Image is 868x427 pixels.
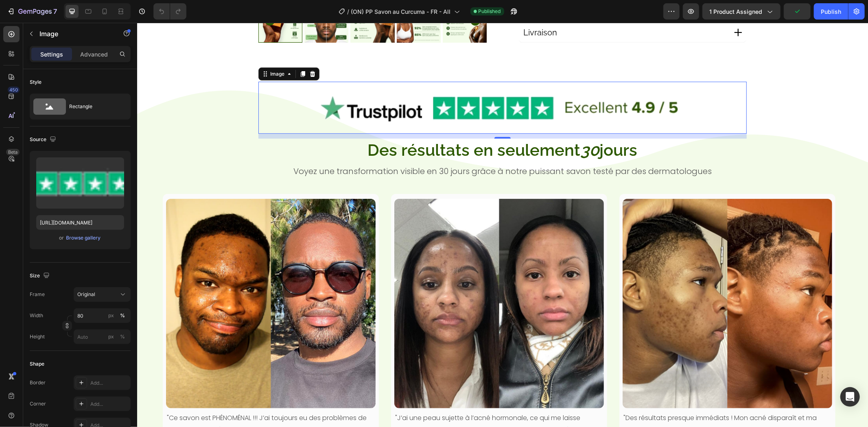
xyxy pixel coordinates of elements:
p: "Ce savon est PHÉNOMÉNAL !!! J’ai toujours eu des problèmes de taches et d’acné, et en seulement ... [30,390,238,425]
div: Open Intercom Messenger [840,387,860,407]
div: Style [30,78,42,86]
img: gempages_535995976293286723-bf408307-4fb3-4cfc-a9db-cb43ff648bde.png [485,176,695,386]
img: preview-image [36,157,124,209]
i: 30 [444,118,463,137]
span: 1 product assigned [709,7,762,16]
button: 1 product assigned [702,3,781,20]
label: Width [30,312,43,319]
input: px% [74,329,131,344]
div: Corner [30,400,46,407]
img: gempages_535995976293286723-5826d576-a567-4cc7-a6a0-7b5afed93812.jpg [257,176,467,386]
div: Border [30,379,46,386]
div: Undo/Redo [153,3,186,20]
p: "J’ai une peau sujette à l’acné hormonale, ce qui me laisse toujours des taches sombres. Mais ce ... [258,390,466,425]
div: Add... [90,401,129,408]
div: Rectangle [69,97,119,116]
button: Original [74,287,131,302]
p: Settings [40,50,63,59]
img: gempages_535995976293286723-1802d0a9-6e3a-49b8-9c25-a0fbaea2f642.png [29,176,238,386]
label: Frame [30,291,45,298]
p: Image [39,29,109,39]
div: Add... [90,379,129,387]
p: "Des résultats presque immédiats ! Mon acné disparaît et ma peau est bien plus lumineuse. Je vien... [486,390,694,425]
div: % [120,333,125,340]
img: gempages_535995976293286723-5decf3d8-fb3a-40c7-b5c5-0c2efd3b9ef8.png [170,59,561,111]
iframe: Design area [137,23,868,427]
label: Height [30,333,45,340]
button: Browse gallery [66,234,101,242]
button: px [118,332,127,342]
div: Source [30,134,58,145]
button: px [118,311,127,320]
div: Size [30,270,51,281]
div: 450 [8,87,20,93]
p: Advanced [80,50,108,59]
span: or [59,233,64,243]
div: Publish [821,7,841,16]
button: 7 [3,3,61,20]
p: 7 [53,7,57,16]
div: Beta [6,149,20,155]
div: Shape [30,360,44,368]
div: px [108,312,114,319]
div: % [120,312,125,319]
span: / [348,7,350,16]
button: % [106,311,116,320]
button: Publish [814,3,848,20]
div: Browse gallery [66,234,101,242]
h2: Des résultats en seulement jours [121,116,610,139]
span: Original [77,291,95,298]
input: https://example.com/image.jpg [36,215,124,230]
button: % [106,332,116,342]
span: (ON) PP Savon au Curcuma - FR - All [351,7,451,16]
div: px [108,333,114,340]
span: Published [479,8,501,15]
div: Image [131,48,149,55]
p: Voyez une transformation visible en 30 jours grâce à notre puissant savon testé par des dermatolo... [122,143,609,154]
input: px% [74,308,131,323]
